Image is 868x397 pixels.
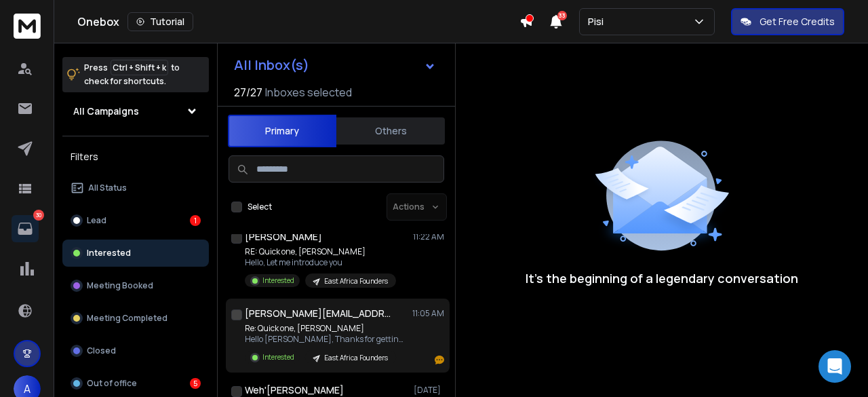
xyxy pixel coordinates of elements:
[526,269,798,288] p: It’s the beginning of a legendary conversation
[324,276,388,286] p: East Africa Founders
[87,345,116,356] p: Closed
[190,378,201,389] div: 5
[87,215,106,226] p: Lead
[245,334,408,345] p: Hello [PERSON_NAME], Thanks for getting back
[62,147,209,166] h3: Filters
[87,248,131,259] p: Interested
[84,61,180,88] p: Press to check for shortcuts.
[127,12,193,31] button: Tutorial
[262,352,294,362] p: Interested
[245,383,344,397] h1: Weh'[PERSON_NAME]
[111,60,168,75] span: Ctrl + Shift + k
[62,370,209,397] button: Out of office5
[759,15,835,29] p: Get Free Credits
[245,230,322,244] h1: [PERSON_NAME]
[324,353,388,363] p: East Africa Founders
[62,240,209,267] button: Interested
[557,11,567,20] span: 33
[262,276,294,286] p: Interested
[62,98,209,125] button: All Campaigns
[77,12,519,31] div: Onebox
[62,305,209,332] button: Meeting Completed
[87,280,153,291] p: Meeting Booked
[245,257,396,268] p: Hello, Let me introduce you
[818,350,851,383] div: Open Intercom Messenger
[234,84,262,100] span: 27 / 27
[336,116,445,146] button: Others
[190,215,201,226] div: 1
[223,52,447,79] button: All Inbox(s)
[62,207,209,234] button: Lead1
[731,8,844,35] button: Get Free Credits
[62,337,209,364] button: Closed
[87,313,167,324] p: Meeting Completed
[33,210,44,221] p: 30
[73,105,139,118] h1: All Campaigns
[413,231,444,242] p: 11:22 AM
[588,15,609,29] p: Pisi
[265,84,352,100] h3: Inboxes selected
[234,58,309,72] h1: All Inbox(s)
[87,378,137,389] p: Out of office
[245,323,408,334] p: Re: Quick one, [PERSON_NAME]
[88,183,127,193] p: All Status
[12,215,39,242] a: 30
[245,307,394,320] h1: [PERSON_NAME][EMAIL_ADDRESS][DOMAIN_NAME]
[414,385,444,396] p: [DATE]
[62,272,209,299] button: Meeting Booked
[412,308,444,319] p: 11:05 AM
[245,246,396,257] p: RE: Quick one, [PERSON_NAME]
[248,202,272,212] label: Select
[62,174,209,202] button: All Status
[228,115,336,147] button: Primary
